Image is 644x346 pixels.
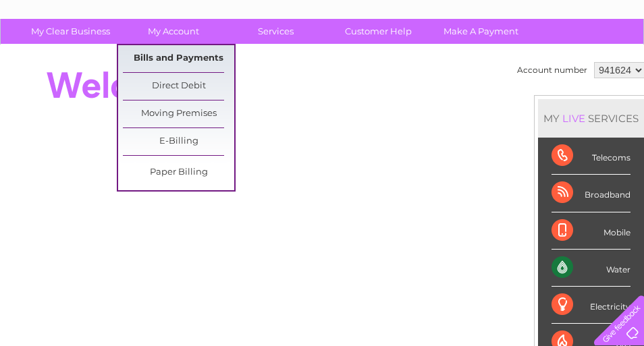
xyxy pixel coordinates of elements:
[552,175,630,212] div: Broadband
[123,128,234,155] a: E-Billing
[552,212,630,250] div: Mobile
[554,57,587,67] a: Contact
[560,112,588,125] div: LIVE
[552,287,630,324] div: Electricity
[552,138,630,175] div: Telecoms
[15,19,126,44] a: My Clear Business
[123,100,234,127] a: Moving Premises
[123,45,234,72] a: Bills and Payments
[323,19,434,44] a: Customer Help
[514,59,591,82] td: Account number
[478,57,518,67] a: Telecoms
[406,57,432,67] a: Water
[425,19,537,44] a: Make A Payment
[4,7,642,65] div: Clear Business is a trading name of Verastar Limited (registered in [GEOGRAPHIC_DATA] No. 3667643...
[527,57,546,67] a: Blog
[123,159,234,186] a: Paper Billing
[390,7,483,24] a: 0333 014 3131
[440,57,470,67] a: Energy
[22,35,91,76] img: logo.png
[599,57,631,67] a: Log out
[117,19,229,44] a: My Account
[552,250,630,287] div: Water
[220,19,331,44] a: Services
[123,73,234,100] a: Direct Debit
[538,99,644,138] div: MY SERVICES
